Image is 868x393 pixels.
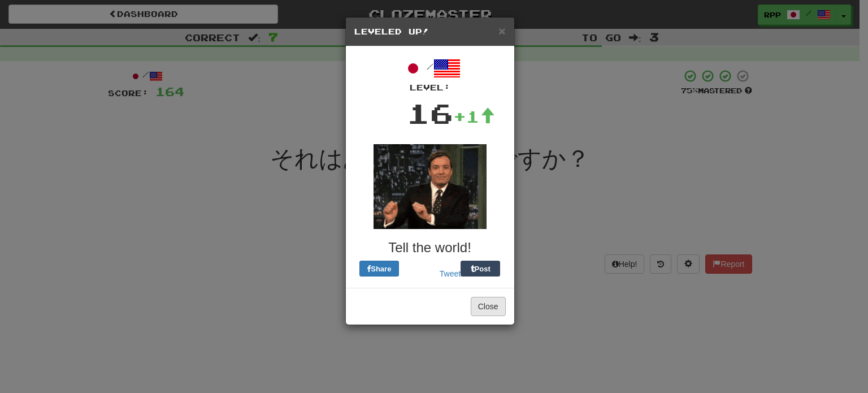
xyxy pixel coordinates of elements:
div: Level: [354,82,506,93]
h5: Leveled Up! [354,26,506,37]
iframe: X Post Button [399,261,440,277]
h3: Tell the world! [354,240,506,255]
div: / [354,55,506,93]
span: × [498,24,505,37]
div: +1 [453,105,495,128]
a: Tweet [440,269,461,278]
button: Post [461,261,500,277]
button: Close [471,297,506,316]
img: fallon-a20d7af9049159056f982dd0e4b796b9edb7b1d2ba2b0a6725921925e8bac842.gif [374,144,487,229]
button: Share [359,261,399,277]
div: 16 [407,93,453,133]
button: Close [498,25,505,37]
